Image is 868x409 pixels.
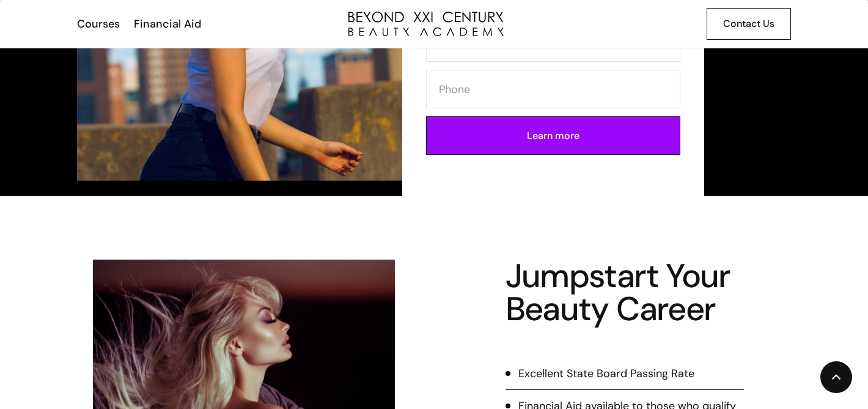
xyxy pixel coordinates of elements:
[506,260,744,326] h4: Jumpstart Your Beauty Career
[707,8,791,40] a: Contact Us
[518,366,694,381] div: Excellent State Board Passing Rate
[126,16,207,32] a: Financial Aid
[426,70,680,108] input: Phone
[723,16,774,32] div: Contact Us
[348,12,504,36] a: home
[348,12,504,36] img: beyond logo
[77,16,120,32] div: Courses
[426,116,680,155] input: Learn more
[69,16,126,32] a: Courses
[134,16,201,32] div: Financial Aid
